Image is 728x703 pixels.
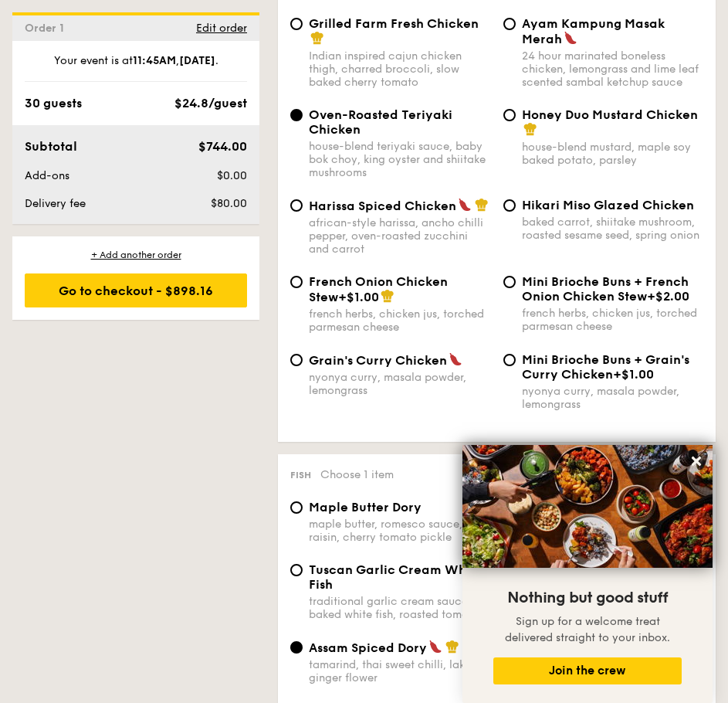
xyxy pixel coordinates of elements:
input: Mini Brioche Buns + Grain's Curry Chicken+$1.00nyonya curry, masala powder, lemongrass [503,354,516,366]
input: Assam Spiced Dorytamarind, thai sweet chilli, laksa, ginger flower [290,641,303,654]
span: +$2.00 [647,289,689,304]
input: Grilled Farm Fresh ChickenIndian inspired cajun chicken thigh, charred broccoli, slow baked cherr... [290,18,303,30]
span: Ayam Kampung Masak Merah [522,16,665,46]
div: house-blend mustard, maple soy baked potato, parsley [522,141,704,167]
div: Your event is at , . [25,53,247,82]
span: Honey Duo Mustard Chicken [522,107,698,122]
div: nyonya curry, masala powder, lemongrass [522,385,704,411]
input: Ayam Kampung Masak Merah24 hour marinated boneless chicken, lemongrass and lime leaf scented samb... [503,18,516,30]
strong: 11:45AM [133,54,176,67]
div: tamarind, thai sweet chilli, laksa, ginger flower [309,658,491,684]
span: Mini Brioche Buns + French Onion Chicken Stew [522,274,689,304]
span: Oven-Roasted Teriyaki Chicken [309,107,452,137]
img: icon-chef-hat.a58ddaea.svg [445,640,459,654]
div: $24.8/guest [174,94,247,113]
input: Harissa Spiced Chickenafrican-style harissa, ancho chilli pepper, oven-roasted zucchini and carrot [290,199,303,212]
img: icon-spicy.37a8142b.svg [458,198,472,212]
img: icon-spicy.37a8142b.svg [564,31,577,45]
button: Join the crew [493,657,682,684]
input: French Onion Chicken Stew+$1.00french herbs, chicken jus, torched parmesan cheese [290,276,303,288]
span: $0.00 [217,169,247,182]
span: Edit order [196,22,247,35]
span: Grain's Curry Chicken [309,353,447,368]
img: icon-chef-hat.a58ddaea.svg [475,198,489,212]
span: $744.00 [198,139,247,154]
input: Tuscan Garlic Cream White Fishtraditional garlic cream sauce, baked white fish, roasted tomatoes [290,564,303,576]
span: French Onion Chicken Stew [309,274,448,304]
div: nyonya curry, masala powder, lemongrass [309,371,491,397]
div: maple butter, romesco sauce, raisin, cherry tomato pickle [309,518,491,544]
div: Go to checkout - $898.16 [25,273,247,307]
div: french herbs, chicken jus, torched parmesan cheese [309,307,491,334]
span: +$1.00 [613,367,654,382]
span: Delivery fee [25,197,86,210]
input: Honey Duo Mustard Chickenhouse-blend mustard, maple soy baked potato, parsley [503,109,516,121]
input: Oven-Roasted Teriyaki Chickenhouse-blend teriyaki sauce, baby bok choy, king oyster and shiitake ... [290,109,303,121]
div: baked carrot, shiitake mushroom, roasted sesame seed, spring onion [522,216,704,242]
input: Mini Brioche Buns + French Onion Chicken Stew+$2.00french herbs, chicken jus, torched parmesan ch... [503,276,516,288]
span: +$1.00 [338,290,379,304]
span: $80.00 [211,197,247,210]
span: Assam Spiced Dory [309,640,427,655]
img: icon-spicy.37a8142b.svg [428,640,442,654]
span: Maple Butter Dory [309,500,422,515]
span: Harissa Spiced Chicken [309,199,456,213]
input: Grain's Curry Chickennyonya curry, masala powder, lemongrass [290,354,303,366]
span: Order 1 [25,22,70,35]
div: african-style harissa, ancho chilli pepper, oven-roasted zucchini and carrot [309,216,491,256]
div: Indian inspired cajun chicken thigh, charred broccoli, slow baked cherry tomato [309,49,491,89]
span: Nothing but good stuff [507,589,668,607]
span: Mini Brioche Buns + Grain's Curry Chicken [522,352,689,382]
span: Grilled Farm Fresh Chicken [309,16,479,31]
span: Fish [290,470,311,481]
img: icon-chef-hat.a58ddaea.svg [523,122,537,136]
span: Tuscan Garlic Cream White Fish [309,562,483,592]
span: Subtotal [25,139,77,154]
span: Sign up for a welcome treat delivered straight to your inbox. [505,615,670,644]
span: Hikari Miso Glazed Chicken [522,198,694,212]
strong: [DATE] [179,54,215,67]
div: traditional garlic cream sauce, baked white fish, roasted tomatoes [309,595,491,621]
div: 24 hour marinated boneless chicken, lemongrass and lime leaf scented sambal ketchup sauce [522,49,704,89]
span: Add-ons [25,169,69,182]
img: icon-chef-hat.a58ddaea.svg [381,289,394,303]
div: + Add another order [25,249,247,261]
div: house-blend teriyaki sauce, baby bok choy, king oyster and shiitake mushrooms [309,140,491,179]
img: icon-chef-hat.a58ddaea.svg [310,31,324,45]
input: Maple Butter Dorymaple butter, romesco sauce, raisin, cherry tomato pickle [290,501,303,514]
div: french herbs, chicken jus, torched parmesan cheese [522,307,704,333]
input: Hikari Miso Glazed Chickenbaked carrot, shiitake mushroom, roasted sesame seed, spring onion [503,199,516,212]
button: Close [684,449,709,474]
div: 30 guests [25,94,82,113]
img: icon-spicy.37a8142b.svg [449,352,462,366]
img: DSC07876-Edit02-Large.jpeg [462,445,713,568]
span: Choose 1 item [320,468,394,481]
